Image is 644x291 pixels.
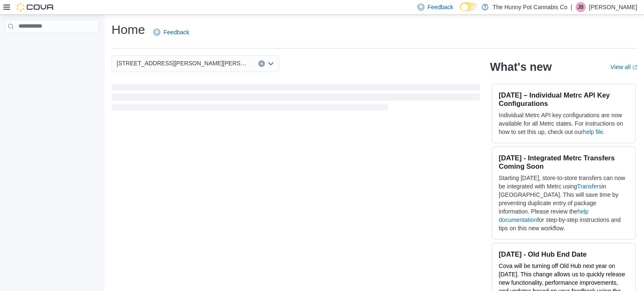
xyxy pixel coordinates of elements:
[267,60,274,67] button: Open list of options
[112,85,480,112] span: Loading
[428,3,453,11] span: Feedback
[589,2,637,12] p: [PERSON_NAME]
[258,60,265,67] button: Clear input
[571,2,572,12] p: |
[583,129,603,135] a: help file
[499,174,628,232] p: Starting [DATE], store-to-store transfers can now be integrated with Metrc using in [GEOGRAPHIC_D...
[576,2,586,12] div: Jessie Britton
[499,154,628,170] h3: [DATE] - Integrated Metrc Transfers Coming Soon
[490,60,552,74] h2: What's new
[5,35,99,55] nav: Complex example
[499,208,589,223] a: help documentation
[117,58,250,68] span: [STREET_ADDRESS][PERSON_NAME][PERSON_NAME]
[499,91,628,108] h3: [DATE] – Individual Metrc API Key Configurations
[499,250,628,258] h3: [DATE] - Old Hub End Date
[499,111,628,136] p: Individual Metrc API key configurations are now available for all Metrc states. For instructions ...
[150,24,192,41] a: Feedback
[164,28,189,36] span: Feedback
[460,3,478,11] input: Dark Mode
[632,65,637,70] svg: External link
[610,64,637,70] a: View allExternal link
[577,183,602,190] a: Transfers
[112,21,145,38] h1: Home
[17,3,55,11] img: Cova
[460,11,460,12] span: Dark Mode
[493,2,567,12] p: The Hunny Pot Cannabis Co
[578,2,584,12] span: JB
